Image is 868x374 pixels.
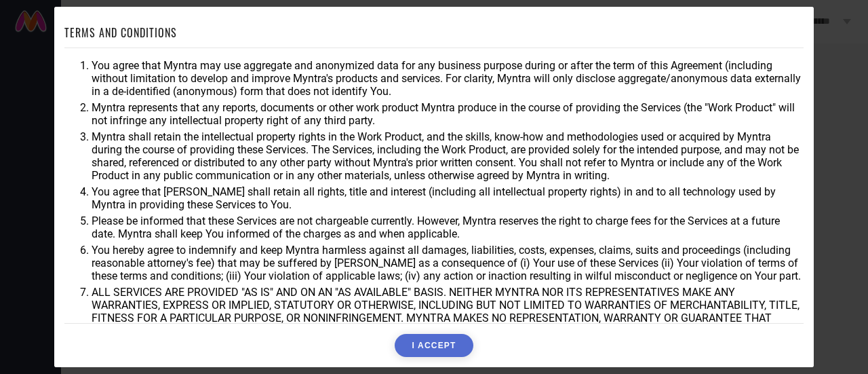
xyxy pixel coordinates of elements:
li: ALL SERVICES ARE PROVIDED "AS IS" AND ON AN "AS AVAILABLE" BASIS. NEITHER MYNTRA NOR ITS REPRESEN... [92,286,804,350]
li: Please be informed that these Services are not chargeable currently. However, Myntra reserves the... [92,214,804,240]
button: I ACCEPT [395,334,473,357]
h1: TERMS AND CONDITIONS [64,24,177,41]
li: You agree that Myntra may use aggregate and anonymized data for any business purpose during or af... [92,59,804,98]
li: Myntra represents that any reports, documents or other work product Myntra produce in the course ... [92,101,804,127]
li: Myntra shall retain the intellectual property rights in the Work Product, and the skills, know-ho... [92,130,804,182]
li: You hereby agree to indemnify and keep Myntra harmless against all damages, liabilities, costs, e... [92,244,804,282]
li: You agree that [PERSON_NAME] shall retain all rights, title and interest (including all intellect... [92,185,804,211]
